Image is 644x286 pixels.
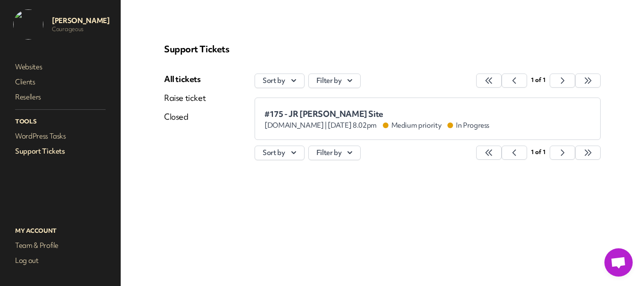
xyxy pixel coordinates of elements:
span: In Progress [448,121,489,130]
button: Filter by [308,146,361,160]
a: WordPress Tasks [13,130,107,143]
a: Websites [13,60,107,74]
a: Support Tickets [13,145,107,158]
p: Support Tickets [164,43,601,55]
a: Raise ticket [164,92,206,104]
span: 1 of 1 [531,76,545,84]
p: [PERSON_NAME] [52,16,109,25]
button: Sort by [255,74,305,88]
a: Team & Profile [13,239,107,252]
span: [DOMAIN_NAME] | [264,121,327,130]
a: Closed [164,111,206,123]
a: Log out [13,254,107,267]
button: Filter by [308,74,361,88]
span: 1 of 1 [531,148,545,156]
p: My Account [13,225,107,237]
a: Clients [13,75,107,89]
a: Resellers [13,90,107,104]
div: [DATE] 8.02pm [264,121,489,130]
span: Medium priority [384,121,442,130]
button: Sort by [255,146,305,160]
p: Tools [13,115,107,128]
a: #175 - JR [PERSON_NAME] Site [DOMAIN_NAME] | [DATE] 8.02pm Medium priority In Progress [255,98,601,140]
a: Open chat [604,248,633,277]
span: #175 - JR [PERSON_NAME] Site [264,109,489,119]
p: Courageous [52,25,109,33]
a: All tickets [164,74,206,85]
